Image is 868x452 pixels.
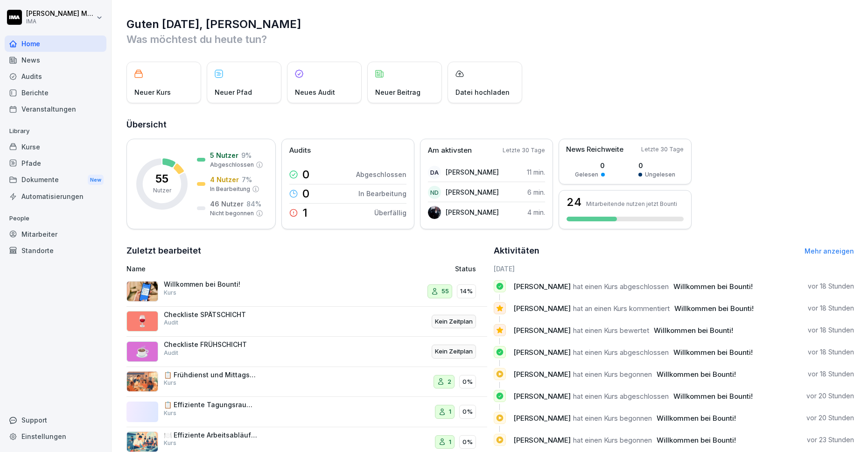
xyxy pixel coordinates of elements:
p: Kurs [164,379,176,387]
p: 0% [462,438,473,447]
p: 1 [302,207,308,219]
span: [PERSON_NAME] [513,414,571,423]
p: Letzte 30 Tage [641,145,684,154]
span: Willkommen bei Bounti! [673,282,753,291]
p: 55 [441,287,449,296]
p: [PERSON_NAME] [446,167,499,177]
div: Home [5,35,106,52]
span: hat einen Kurs begonnen [573,370,652,379]
p: Neuer Pfad [215,87,252,97]
p: Kurs [164,439,176,447]
p: Am aktivsten [428,145,472,156]
p: Neues Audit [295,87,335,97]
p: 0 [302,188,309,199]
p: Kurs [164,409,176,417]
p: In Bearbeitung [358,189,406,198]
a: 🍷Checkliste SPÄTSCHICHTAuditKein Zeitplan [126,307,487,337]
a: Pfade [5,155,106,171]
p: 📋 Frühdienst und Mittagsschicht Service: Standard Operating Procedure [164,371,257,379]
p: Status [455,264,476,274]
p: [PERSON_NAME] Milanovska [26,10,94,18]
p: 5 Nutzer [210,150,238,160]
p: ☕ [135,343,149,360]
a: News [5,52,106,68]
p: 46 Nutzer [210,199,244,209]
a: DokumenteNew [5,171,106,189]
h2: Zuletzt bearbeitet [126,244,487,257]
p: Ungelesen [645,170,675,179]
span: Willkommen bei Bounti! [657,436,736,445]
p: 📋 Effiziente Tagungsraumvorbereitung: SOP-Schulung [164,401,257,409]
p: People [5,211,106,226]
p: Abgeschlossen [210,161,254,169]
p: 84 % [246,199,261,209]
p: Kein Zeitplan [435,347,473,356]
span: [PERSON_NAME] [513,392,571,401]
p: 11 min. [527,167,545,177]
p: News Reichweite [566,144,623,155]
p: Mitarbeitende nutzen jetzt Bounti [586,200,677,207]
span: Willkommen bei Bounti! [673,348,753,357]
div: Audits [5,68,106,85]
p: vor 18 Stunden [808,347,854,357]
p: 🍷 [135,313,149,330]
span: Willkommen bei Bounti! [657,414,736,423]
p: vor 18 Stunden [808,369,854,379]
p: Checkliste SPÄTSCHICHT [164,311,257,319]
a: Veranstaltungen [5,101,106,117]
a: Willkommen bei Bounti!Kurs5514% [126,276,487,307]
h3: 24 [567,197,581,208]
p: 2 [448,377,451,387]
p: 0 [575,161,605,170]
span: [PERSON_NAME] [513,304,571,313]
p: Willkommen bei Bounti! [164,280,257,289]
a: 📋 Frühdienst und Mittagsschicht Service: Standard Operating ProcedureKurs20% [126,367,487,397]
a: Automatisierungen [5,188,106,205]
span: hat einen Kurs abgeschlossen [573,392,669,401]
span: [PERSON_NAME] [513,436,571,445]
div: Einstellungen [5,428,106,445]
p: vor 20 Stunden [806,391,854,401]
h2: Aktivitäten [494,244,539,257]
a: Mehr anzeigen [805,247,854,255]
p: Checkliste FRÜHSCHICHT [164,340,257,349]
p: 4 Nutzer [210,175,239,184]
p: 1 [449,438,451,447]
span: [PERSON_NAME] [513,282,571,291]
p: vor 23 Stunden [807,435,854,445]
p: 0 [638,161,675,170]
span: Willkommen bei Bounti! [673,392,753,401]
span: Willkommen bei Bounti! [654,326,733,335]
p: Kein Zeitplan [435,317,473,326]
h1: Guten [DATE], [PERSON_NAME] [126,17,854,32]
p: [PERSON_NAME] [446,187,499,197]
p: vor 20 Stunden [806,413,854,423]
p: Kurs [164,289,176,297]
span: hat einen Kurs begonnen [573,414,652,423]
p: 14% [460,287,473,296]
p: vor 18 Stunden [808,304,854,313]
p: Nutzer [153,186,171,195]
a: Mitarbeiter [5,226,106,242]
p: 0% [462,407,473,417]
img: ipxbjltydh6sfpkpuj5ozs1i.png [126,371,158,392]
p: 9 % [241,150,252,160]
span: Willkommen bei Bounti! [657,370,736,379]
span: hat einen Kurs abgeschlossen [573,348,669,357]
span: [PERSON_NAME] [513,326,571,335]
p: Gelesen [575,170,598,179]
span: hat einen Kurs abgeschlossen [573,282,669,291]
p: Name [126,264,352,274]
p: 0% [462,377,473,387]
h2: Übersicht [126,118,854,131]
a: Standorte [5,242,106,259]
h6: [DATE] [494,264,854,274]
img: xh3bnih80d1pxcetv9zsuevg.png [126,281,158,302]
p: In Bearbeitung [210,185,250,193]
p: Audits [289,145,311,156]
p: Neuer Beitrag [375,87,420,97]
